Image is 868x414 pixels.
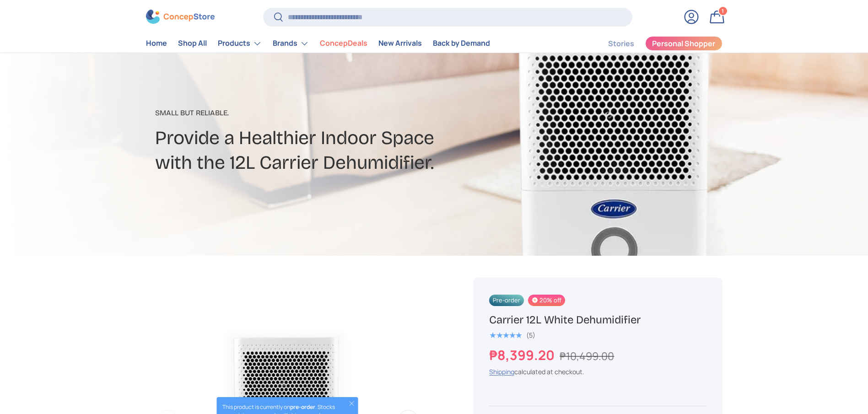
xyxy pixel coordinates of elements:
div: (5) [526,332,535,339]
h2: Provide a Healthier Indoor Space with the 12L Carrier Dehumidifier. [155,126,507,175]
div: 5.0 out of 5.0 stars [489,331,522,339]
a: Home [146,35,167,53]
a: Back by Demand [433,35,490,53]
strong: pre-order [290,403,315,411]
div: calculated at checkout. [489,367,706,376]
a: 5.0 out of 5.0 stars (5) [489,329,535,339]
p: Small But Reliable. [155,108,507,118]
span: 1 [722,8,724,15]
a: Stories [608,35,634,53]
summary: Products [212,34,267,53]
s: ₱10,499.00 [560,349,614,363]
h1: Carrier 12L White Dehumidifier [489,313,706,327]
img: ConcepStore [146,10,215,24]
span: ★★★★★ [489,331,522,340]
nav: Secondary [586,34,722,53]
a: Shop All [178,35,207,53]
span: Personal Shopper [652,40,715,48]
strong: ₱8,399.20 [489,346,557,364]
a: ConcepDeals [320,35,367,53]
a: Personal Shopper [645,36,722,51]
nav: Primary [146,34,490,53]
span: 20% off [528,295,565,306]
summary: Brands [267,34,314,53]
a: Shipping [489,367,514,376]
span: Pre-order [489,295,524,306]
a: New Arrivals [378,35,422,53]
